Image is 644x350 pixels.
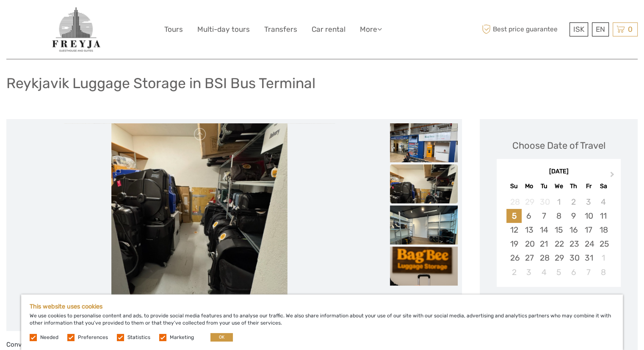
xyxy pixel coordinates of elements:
div: Choose Wednesday, November 5th, 2025 [551,265,566,279]
div: Choose Sunday, October 19th, 2025 [506,237,521,251]
div: Sa [596,181,611,192]
div: Su [506,181,521,192]
div: Tu [536,181,551,192]
div: Choose Friday, October 10th, 2025 [581,209,596,223]
button: Next Month [606,169,620,183]
div: Choose Sunday, October 26th, 2025 [506,251,521,265]
button: OK [210,333,233,342]
div: Choose Wednesday, October 15th, 2025 [551,223,566,237]
label: Statistics [127,334,150,341]
h1: Reykjavik Luggage Storage in BSI Bus Terminal [6,75,315,92]
div: Not available Friday, October 3rd, 2025 [581,195,596,209]
div: Choose Sunday, October 12th, 2025 [506,223,521,237]
div: Not available Tuesday, September 30th, 2025 [536,195,551,209]
div: Choose Wednesday, October 29th, 2025 [551,251,566,265]
div: Choose Saturday, October 25th, 2025 [596,237,611,251]
div: Choose Wednesday, October 22nd, 2025 [551,237,566,251]
label: Marketing [170,334,194,341]
div: Choose Saturday, November 1st, 2025 [596,251,611,265]
div: Mo [522,181,536,192]
img: 65879cd59a7644d3a24f52566b5e0a19.jpeg [390,123,458,174]
a: Transfers [264,23,297,36]
div: Choose Monday, October 20th, 2025 [522,237,536,251]
div: Choose Friday, October 24th, 2025 [581,237,596,251]
div: Not available Saturday, October 4th, 2025 [596,195,611,209]
div: Choose Thursday, October 23rd, 2025 [566,237,581,251]
div: Choose Tuesday, October 14th, 2025 [536,223,551,237]
div: Choose Monday, October 27th, 2025 [522,251,536,265]
a: Car rental [312,23,345,36]
div: Choose Thursday, November 6th, 2025 [566,265,581,279]
div: EN [592,22,609,36]
label: Needed [40,334,58,341]
img: 284435b8d1b84987b19aba9df2f3231f.jpeg [390,164,458,243]
div: Choose Saturday, November 8th, 2025 [596,265,611,279]
div: [DATE] [497,167,621,176]
a: Multi-day tours [197,23,250,36]
div: Choose Friday, October 31st, 2025 [581,251,596,265]
div: Choose Sunday, October 5th, 2025 [506,209,521,223]
div: Choose Friday, October 17th, 2025 [581,223,596,237]
div: Choose Monday, October 13th, 2025 [522,223,536,237]
div: Not available Thursday, October 2nd, 2025 [566,195,581,209]
div: Not available Sunday, September 28th, 2025 [506,195,521,209]
div: We [551,181,566,192]
a: More [360,23,382,36]
div: Th [566,181,581,192]
div: Choose Saturday, October 18th, 2025 [596,223,611,237]
div: Choose Thursday, October 16th, 2025 [566,223,581,237]
div: Choose Monday, November 3rd, 2025 [522,265,536,279]
div: Choose Sunday, November 2nd, 2025 [506,265,521,279]
img: General Info: [51,6,102,53]
div: Choose Tuesday, November 4th, 2025 [536,265,551,279]
div: Choose Friday, November 7th, 2025 [581,265,596,279]
div: Choose Tuesday, October 21st, 2025 [536,237,551,251]
a: Tours [164,23,183,36]
div: Not available Wednesday, October 1st, 2025 [551,195,566,209]
div: Choose Wednesday, October 8th, 2025 [551,209,566,223]
img: 284435b8d1b84987b19aba9df2f3231f_main_slider.jpeg [111,123,287,327]
img: 61736aff4493492a8ed9ff911229abf6.png [390,247,458,348]
div: Choose Saturday, October 11th, 2025 [596,209,611,223]
h5: This website uses cookies [30,303,614,310]
div: Choose Thursday, October 9th, 2025 [566,209,581,223]
label: Preferences [78,334,108,341]
div: Choose Date of Travel [512,139,605,152]
span: Best price guarantee [480,22,567,36]
div: Choose Thursday, October 30th, 2025 [566,251,581,265]
div: Not available Monday, September 29th, 2025 [522,195,536,209]
span: 0 [627,25,634,33]
span: ISK [573,25,584,33]
div: Choose Tuesday, October 28th, 2025 [536,251,551,265]
div: Choose Monday, October 6th, 2025 [522,209,536,223]
div: We use cookies to personalise content and ads, to provide social media features and to analyse ou... [21,294,623,350]
div: Choose Tuesday, October 7th, 2025 [536,209,551,223]
img: c74322b5ebdd4c5c9ee610c3350efaa3.jpeg [390,206,458,256]
div: Fr [581,181,596,192]
div: month 2025-10 [500,195,618,279]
